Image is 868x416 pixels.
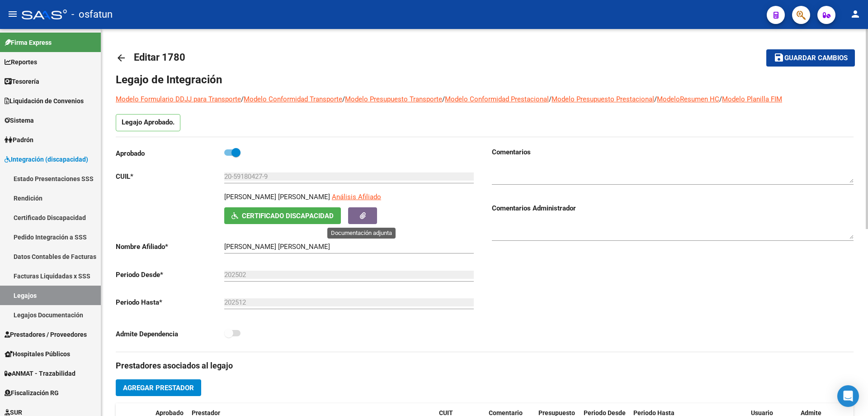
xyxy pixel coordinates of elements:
span: Firma Express [5,38,52,48]
p: CUIL [116,172,224,182]
h3: Prestadores asociados al legajo [116,359,854,372]
p: [PERSON_NAME] [PERSON_NAME] [224,192,330,202]
mat-icon: person [850,9,861,19]
mat-icon: arrow_back [116,53,127,63]
mat-icon: save [774,52,784,63]
p: Legajo Aprobado. [116,114,180,131]
span: - osfatun [71,5,113,24]
mat-icon: menu [7,9,18,19]
a: Modelo Presupuesto Transporte [345,95,442,103]
span: Editar 1780 [134,52,185,63]
p: Periodo Desde [116,270,224,280]
a: Modelo Formulario DDJJ para Transporte [116,95,241,103]
a: Modelo Conformidad Transporte [244,95,342,103]
button: Certificado Discapacidad [224,207,341,224]
span: Hospitales Públicos [5,349,70,359]
span: Guardar cambios [784,54,848,62]
span: Sistema [5,115,34,125]
h1: Legajo de Integración [116,72,854,87]
span: Tesorería [5,77,39,86]
a: Modelo Presupuesto Prestacional [552,95,654,103]
p: Admite Dependencia [116,329,224,339]
span: Integración (discapacidad) [5,154,88,164]
button: Guardar cambios [766,49,855,66]
span: ANMAT - Trazabilidad [5,368,75,378]
span: Liquidación de Convenios [5,96,84,106]
span: Análisis Afiliado [332,193,381,201]
p: Nombre Afiliado [116,242,224,252]
h3: Comentarios Administrador [492,203,854,213]
a: Modelo Conformidad Prestacional [445,95,549,103]
span: Padrón [5,135,33,145]
div: Open Intercom Messenger [837,385,859,407]
p: Periodo Hasta [116,297,224,307]
span: Reportes [5,57,37,67]
a: ModeloResumen HC [657,95,719,103]
p: Aprobado [116,148,224,158]
span: Prestadores / Proveedores [5,330,87,339]
button: Agregar Prestador [116,379,201,396]
span: Agregar Prestador [123,384,194,392]
a: Modelo Planilla FIM [722,95,782,103]
h3: Comentarios [492,147,854,157]
span: Fiscalización RG [5,388,59,398]
span: Certificado Discapacidad [242,212,334,220]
